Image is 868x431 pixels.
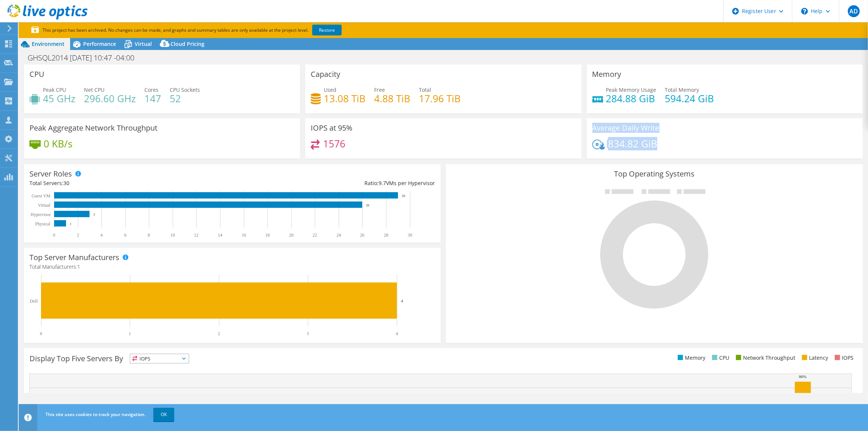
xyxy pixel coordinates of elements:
span: Free [374,86,385,93]
h3: CPU [29,70,44,78]
span: CPU Sockets [170,86,200,93]
text: 26 [360,232,364,238]
span: Virtual [135,40,152,47]
text: 2 [77,232,79,238]
h4: Total Manufacturers: [29,263,435,271]
h4: 4.88 TiB [374,94,410,103]
text: 2 [218,331,220,336]
text: 0 [40,331,42,336]
span: This site uses cookies to track your navigation. [46,411,145,418]
a: OK [153,408,174,421]
h4: 1576 [323,140,345,148]
text: 28 [384,232,388,238]
span: AD [848,5,860,17]
h4: 296.60 GHz [84,94,136,103]
text: 18 [265,232,270,238]
span: 1 [77,263,80,270]
p: This project has been archived. No changes can be made, and graphs and summary tables are only av... [31,26,397,34]
div: Total Servers: [29,179,232,187]
h4: 17.96 TiB [419,94,461,103]
text: Hypervisor [31,212,51,217]
text: 24 [336,232,341,238]
span: Net CPU [84,86,104,93]
h3: Server Roles [29,170,72,178]
li: Memory [676,354,705,362]
text: 3 [307,331,309,336]
h4: 147 [144,94,161,103]
h3: Top Server Manufacturers [29,253,119,262]
h4: 284.88 GiB [606,94,657,103]
span: Environment [32,40,65,47]
text: 22 [313,232,317,238]
div: Ratio: VMs per Hypervisor [232,179,435,187]
span: Peak Memory Usage [606,86,657,93]
li: Latency [800,354,828,362]
h3: Top Operating Systems [451,170,857,178]
span: Total [419,86,431,93]
text: 8 [148,232,150,238]
span: Total Memory [665,86,699,93]
h3: Capacity [311,70,340,78]
text: 14 [218,232,222,238]
text: 4 [396,331,398,336]
text: 20 [289,232,294,238]
span: Used [324,86,336,93]
text: 0 [53,232,55,238]
text: 26 [366,203,370,207]
h4: 834.82 GiB [608,140,657,148]
h4: 0 KB/s [44,140,72,148]
li: IOPS [833,354,853,362]
text: Virtual [38,203,51,208]
span: 30 [63,179,69,187]
text: 30 [408,232,412,238]
text: 86% [799,374,806,379]
text: Physical [35,221,50,227]
h3: Memory [592,70,621,78]
li: CPU [710,354,729,362]
text: 1 [70,222,72,226]
h1: GHSQL2014 [DATE] 10:47 -04:00 [24,54,146,62]
h3: IOPS at 95% [311,124,352,132]
text: 16 [242,232,246,238]
h4: 594.24 GiB [665,94,714,103]
a: Restore [312,25,342,35]
text: 4 [401,299,403,303]
li: Network Throughput [734,354,795,362]
span: IOPS [130,354,189,363]
text: 3 [93,213,95,216]
span: Cores [144,86,159,93]
text: 10 [170,232,175,238]
text: Guest VM [32,193,50,199]
svg: \n [801,8,808,15]
h3: Average Daily Write [592,124,659,132]
h4: 45 GHz [43,94,75,103]
text: 1 [129,331,131,336]
span: Performance [83,40,116,47]
text: 6 [124,232,126,238]
h4: 52 [170,94,200,103]
h4: 13.08 TiB [324,94,366,103]
h3: Peak Aggregate Network Throughput [29,124,157,132]
span: Cloud Pricing [170,40,204,47]
span: 9.7 [379,179,386,187]
span: Peak CPU [43,86,66,93]
text: 29 [402,194,405,198]
text: 12 [194,232,198,238]
text: Dell [30,299,38,304]
text: 4 [100,232,103,238]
